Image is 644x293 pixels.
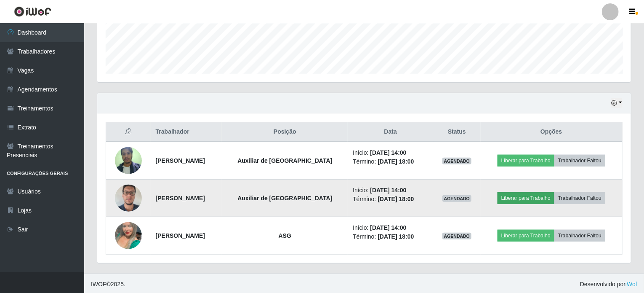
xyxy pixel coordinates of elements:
[442,158,472,164] span: AGENDADO
[442,195,472,202] span: AGENDADO
[370,149,407,156] time: [DATE] 14:00
[498,192,554,204] button: Liberar para Trabalho
[353,223,428,232] li: Início:
[237,195,332,202] strong: Auxiliar de [GEOGRAPHIC_DATA]
[378,196,414,202] time: [DATE] 18:00
[625,281,637,288] a: iWof
[156,232,205,239] strong: [PERSON_NAME]
[481,122,623,142] th: Opções
[353,232,428,241] li: Término:
[151,122,222,142] th: Trabalhador
[279,232,291,239] strong: ASG
[580,280,637,289] span: Desenvolvido por
[115,180,142,216] img: 1740418670523.jpeg
[91,280,125,289] span: © 2025 .
[115,142,142,178] img: 1695152910723.jpeg
[353,195,428,204] li: Término:
[353,186,428,195] li: Início:
[14,6,51,17] img: CoreUI Logo
[433,122,480,142] th: Status
[378,233,414,240] time: [DATE] 18:00
[554,155,605,167] button: Trabalhador Faltou
[554,192,605,204] button: Trabalhador Faltou
[348,122,433,142] th: Data
[222,122,348,142] th: Posição
[498,155,554,167] button: Liberar para Trabalho
[115,212,142,260] img: 1684607735548.jpeg
[91,281,106,288] span: IWOF
[378,158,414,165] time: [DATE] 18:00
[370,187,407,194] time: [DATE] 14:00
[156,157,205,164] strong: [PERSON_NAME]
[442,233,472,239] span: AGENDADO
[353,148,428,157] li: Início:
[370,224,407,231] time: [DATE] 14:00
[156,195,205,202] strong: [PERSON_NAME]
[237,157,332,164] strong: Auxiliar de [GEOGRAPHIC_DATA]
[498,230,554,242] button: Liberar para Trabalho
[554,230,605,242] button: Trabalhador Faltou
[353,157,428,166] li: Término:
